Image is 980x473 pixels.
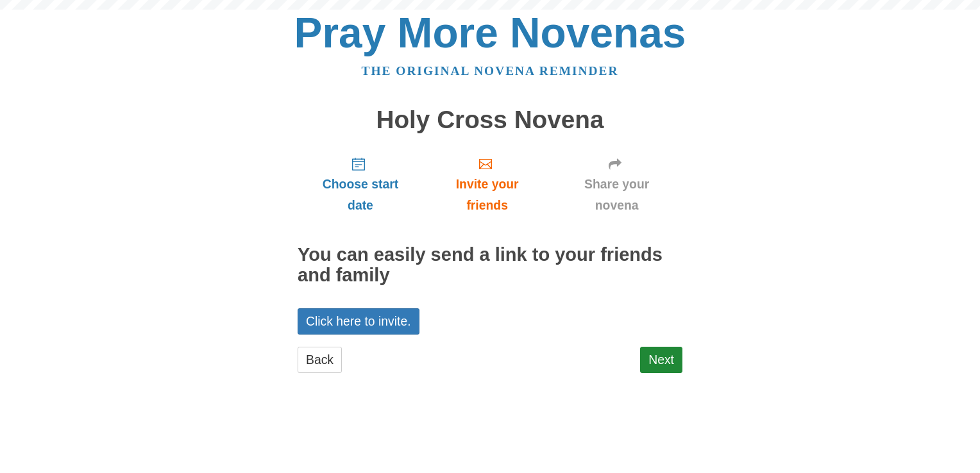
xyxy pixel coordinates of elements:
a: Share your novena [551,146,682,222]
a: Next [640,347,682,373]
span: Choose start date [310,174,410,216]
a: The original novena reminder [362,64,619,78]
a: Click here to invite. [298,308,419,335]
h1: Holy Cross Novena [298,106,682,134]
span: Share your novena [564,174,670,216]
a: Back [298,347,342,373]
span: Invite your friends [436,174,538,216]
a: Pray More Novenas [294,9,686,56]
a: Invite your friends [423,146,551,222]
h2: You can easily send a link to your friends and family [298,245,682,286]
a: Choose start date [298,146,423,222]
